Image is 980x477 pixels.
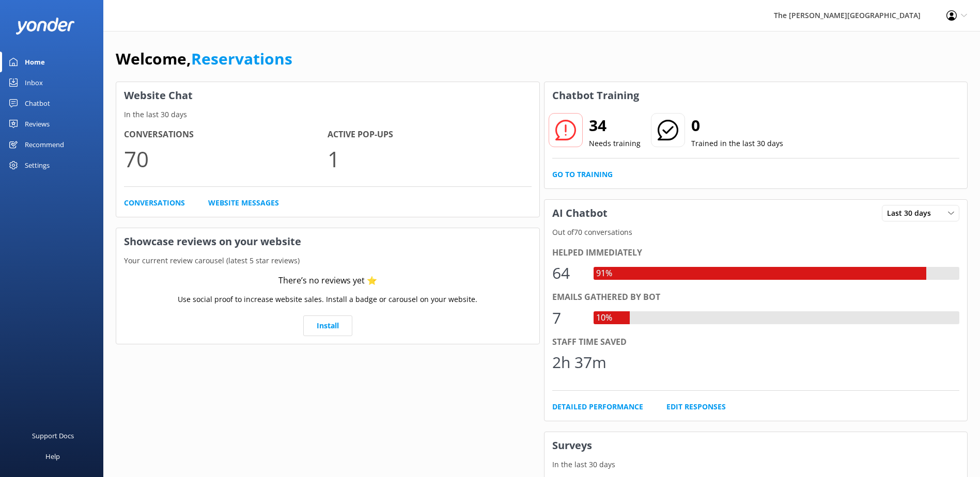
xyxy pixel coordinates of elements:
h4: Conversations [124,128,328,141]
a: Edit Responses [666,401,726,412]
div: Chatbot [25,93,50,114]
p: Trained in the last 30 days [691,138,783,149]
p: In the last 30 days [116,109,539,120]
p: Needs training [589,138,641,149]
p: In the last 30 days [545,459,968,470]
div: Settings [25,155,50,176]
a: Conversations [124,197,185,209]
h3: Showcase reviews on your website [116,228,539,255]
img: yonder-white-logo.png [15,18,75,35]
a: Install [303,315,352,336]
p: Your current review carousel (latest 5 star reviews) [116,255,539,266]
h3: AI Chatbot [545,200,615,227]
div: Helped immediately [552,246,960,260]
h2: 34 [589,113,641,138]
div: Support Docs [32,425,74,446]
div: 10% [594,311,615,325]
h4: Active Pop-ups [328,128,531,141]
div: 64 [552,261,583,285]
span: Last 30 days [887,208,937,219]
p: Out of 70 conversations [545,227,968,238]
p: Use social proof to increase website sales. Install a badge or carousel on your website. [178,294,477,305]
div: Staff time saved [552,336,960,349]
a: Detailed Performance [552,401,643,412]
h3: Chatbot Training [545,82,647,109]
a: Go to Training [552,169,613,180]
div: 7 [552,306,583,330]
a: Website Messages [208,197,279,209]
a: Reservations [191,48,292,69]
div: Help [45,446,60,467]
h3: Surveys [545,432,968,459]
p: 70 [124,141,328,176]
div: Emails gathered by bot [552,291,960,304]
div: There’s no reviews yet ⭐ [278,274,377,288]
h3: Website Chat [116,82,539,109]
div: Home [25,52,45,72]
div: 91% [594,267,615,280]
p: 1 [328,141,531,176]
div: Inbox [25,72,43,93]
h1: Welcome, [116,46,292,71]
div: Recommend [25,134,64,155]
div: 2h 37m [552,350,606,375]
div: Reviews [25,114,50,134]
h2: 0 [691,113,783,138]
